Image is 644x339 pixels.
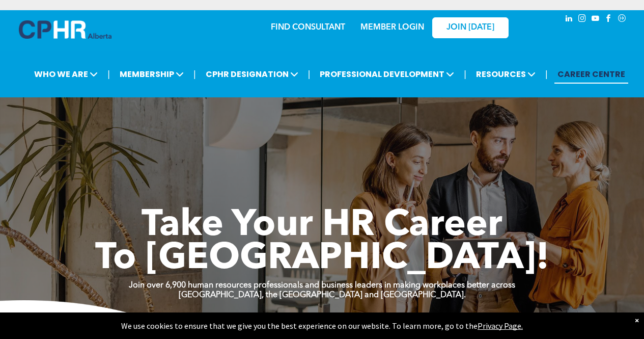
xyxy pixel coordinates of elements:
span: Take Your HR Career [142,207,502,244]
a: JOIN [DATE] [432,17,509,38]
div: Dismiss notification [635,315,639,325]
span: WHO WE ARE [31,65,101,84]
strong: [GEOGRAPHIC_DATA], the [GEOGRAPHIC_DATA] and [GEOGRAPHIC_DATA]. [179,291,466,299]
a: linkedin [564,13,575,27]
a: facebook [603,13,614,27]
li: | [107,64,110,85]
li: | [545,64,548,85]
li: | [193,64,196,85]
span: PROFESSIONAL DEVELOPMENT [317,65,457,84]
span: CPHR DESIGNATION [203,65,301,84]
a: youtube [590,13,601,27]
li: | [308,64,311,85]
span: JOIN [DATE] [446,23,494,33]
span: To [GEOGRAPHIC_DATA]! [95,241,549,277]
span: MEMBERSHIP [117,65,187,84]
span: RESOURCES [473,65,539,84]
a: CAREER CENTRE [554,65,628,84]
img: A blue and white logo for cp alberta [19,20,111,39]
a: FIND CONSULTANT [271,23,345,32]
a: Social network [617,13,628,27]
strong: Join over 6,900 human resources professionals and business leaders in making workplaces better ac... [129,281,515,290]
a: MEMBER LOGIN [360,23,424,32]
li: | [464,64,466,85]
a: Privacy Page. [478,321,523,331]
a: instagram [577,13,588,27]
